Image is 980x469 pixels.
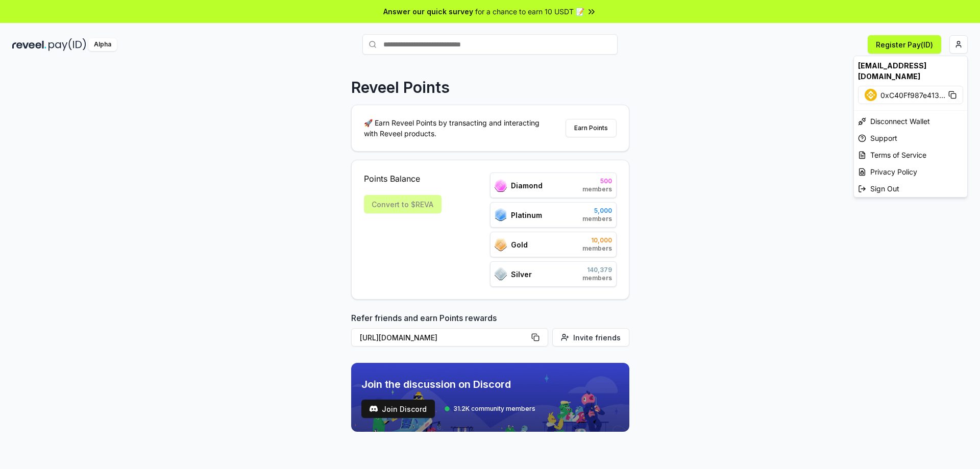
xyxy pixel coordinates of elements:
a: Privacy Policy [854,163,967,180]
div: Sign Out [854,180,967,197]
div: Disconnect Wallet [854,113,967,130]
a: Terms of Service [854,146,967,163]
div: [EMAIL_ADDRESS][DOMAIN_NAME] [854,56,967,86]
a: Support [854,130,967,146]
img: BNB Smart Chain [865,89,877,101]
span: 0xC40Ff987e413 ... [880,90,945,101]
